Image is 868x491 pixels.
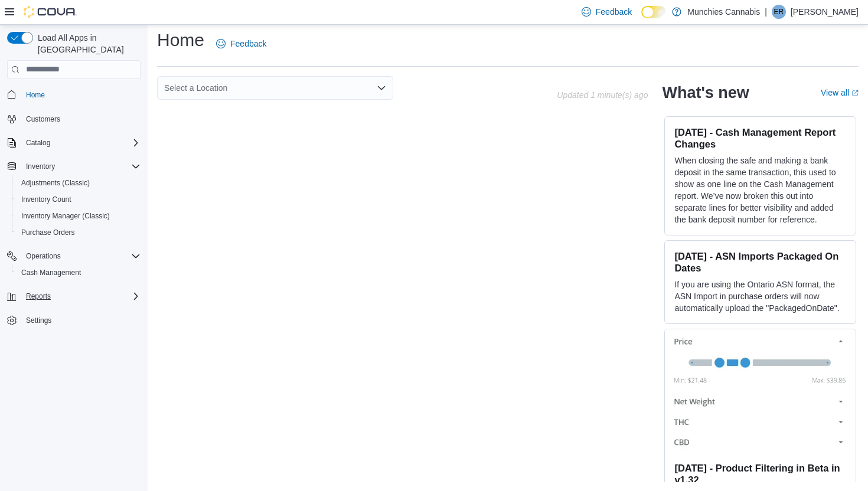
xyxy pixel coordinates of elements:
span: Adjustments (Classic) [21,178,90,188]
a: Cash Management [17,266,86,280]
button: Cash Management [12,264,145,281]
span: Operations [21,249,141,263]
nav: Complex example [7,81,141,360]
button: Adjustments (Classic) [12,175,145,191]
a: Inventory Count [17,192,76,207]
button: Inventory Count [12,191,145,208]
button: Inventory [21,159,60,174]
span: Cash Management [17,266,141,280]
a: Settings [21,313,56,328]
button: Reports [2,288,145,305]
p: [PERSON_NAME] [791,5,859,19]
a: Adjustments (Classic) [17,176,94,190]
button: Operations [2,248,145,264]
span: Home [26,90,45,100]
button: Operations [21,249,66,263]
span: Purchase Orders [17,225,141,240]
span: Catalog [21,136,141,150]
p: When closing the safe and making a bank deposit in the same transaction, this used to show as one... [674,155,846,225]
a: Home [21,88,50,102]
span: Inventory [26,162,55,171]
span: Settings [26,316,51,325]
button: Settings [2,312,145,329]
span: Operations [26,251,61,261]
span: Inventory Manager (Classic) [21,211,110,221]
h3: [DATE] - Cash Management Report Changes [674,126,846,150]
button: Reports [21,289,56,303]
span: Inventory Count [17,192,141,207]
span: Purchase Orders [21,228,75,237]
button: Catalog [21,136,55,150]
button: Inventory Manager (Classic) [12,208,145,224]
input: Dark Mode [641,6,666,18]
span: Settings [21,313,141,328]
span: Reports [21,289,141,303]
h3: [DATE] - ASN Imports Packaged On Dates [674,250,846,274]
button: Open list of options [377,83,386,93]
span: Inventory Count [21,195,71,204]
button: Inventory [2,158,145,175]
span: Adjustments (Classic) [17,176,141,190]
a: Inventory Manager (Classic) [17,209,115,223]
span: Feedback [596,6,632,18]
span: Customers [26,114,60,124]
span: Home [21,87,141,102]
span: Catalog [26,138,50,148]
p: Updated 1 minute(s) ago [557,90,648,100]
span: Customers [21,112,141,126]
button: Catalog [2,135,145,151]
a: Feedback [211,32,271,55]
span: ER [774,5,784,19]
p: Munchies Cannabis [687,5,760,19]
span: Feedback [230,38,266,50]
p: | [765,5,767,19]
button: Home [2,86,145,103]
span: Cash Management [21,268,81,277]
a: View allExternal link [821,88,859,97]
img: Cova [24,6,77,18]
div: Ella Roland [772,5,786,19]
h2: What's new [662,83,749,102]
button: Purchase Orders [12,224,145,241]
a: Customers [21,112,65,126]
span: Inventory Manager (Classic) [17,209,141,223]
h3: [DATE] - Product Filtering in Beta in v1.32 [674,462,846,486]
a: Purchase Orders [17,225,80,240]
h1: Home [157,28,204,52]
span: Reports [26,292,51,301]
span: Inventory [21,159,141,174]
button: Customers [2,110,145,127]
span: Load All Apps in [GEOGRAPHIC_DATA] [33,32,141,55]
svg: External link [851,90,859,97]
p: If you are using the Ontario ASN format, the ASN Import in purchase orders will now automatically... [674,279,846,314]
